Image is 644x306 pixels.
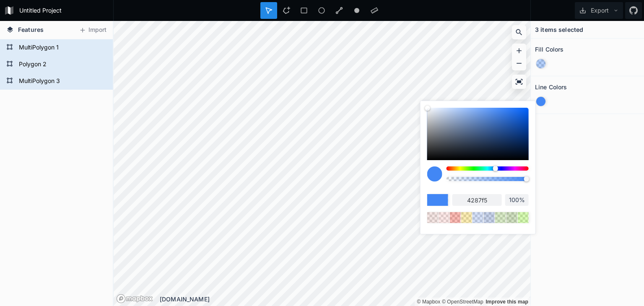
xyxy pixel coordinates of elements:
a: OpenStreetMap [442,299,483,305]
h4: 3 items selected [535,25,583,34]
button: Import [75,23,111,37]
a: Mapbox [417,299,440,305]
a: Mapbox logo [116,294,153,303]
div: [DOMAIN_NAME] [160,295,530,303]
h2: Fill Colors [535,43,564,56]
a: Map feedback [486,299,528,305]
button: Export [575,2,623,19]
span: Features [18,25,44,34]
h2: Line Colors [535,80,567,93]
